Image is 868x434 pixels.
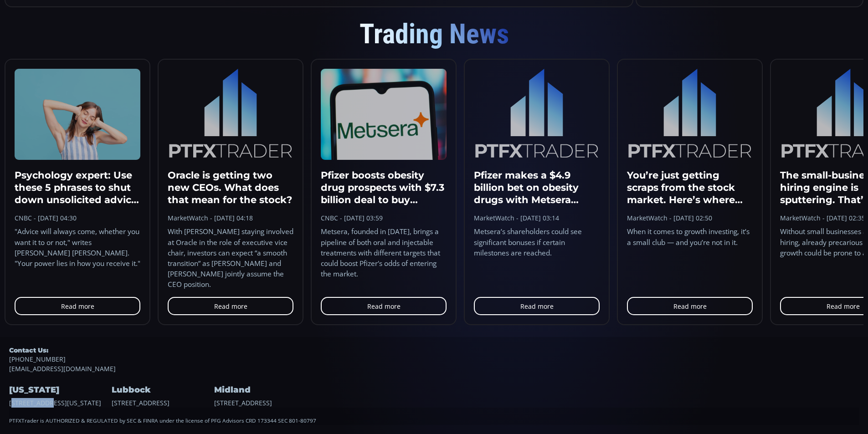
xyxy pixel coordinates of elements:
a: Read more [474,297,600,315]
div: With [PERSON_NAME] staying involved at Oracle in the role of executive vice chair, investors can ... [168,226,293,290]
button: 14:20:32 (UTC) [520,394,570,412]
div: MarketWatch - [DATE] 03:14 [474,213,600,223]
a: Read more [321,297,447,315]
div: auto [610,399,622,407]
div: MarketWatch - [DATE] 04:18 [168,213,293,223]
span: Trading News [360,18,509,50]
a: Read more [168,297,293,315]
div: Metsera’s shareholders could see significant bonuses if certain milestones are reached. [474,226,600,258]
div: 5y [33,399,40,407]
h5: Contact Us: [9,346,859,354]
div: C [215,22,219,29]
div: PTFXTrader is AUTHORIZED & REGULATED by SEC & FINRA under the license of PFG Advisors CRD 173344 ... [9,408,859,425]
div: Bitcoin [59,21,86,29]
div: Market open [93,21,101,29]
div: Volume [30,33,49,40]
div: BTC [30,21,44,29]
h3: Pfizer makes a $4.9 billion bet on obesity drugs with Metsera buyout deal [474,169,600,206]
div:  [8,122,15,130]
div: L [180,22,184,29]
div: 1d [103,399,110,407]
div: 3m [59,399,68,407]
div: H [144,22,149,29]
a: Read more [15,297,140,315]
h4: Lubbock [112,383,212,398]
div: Hide Drawings Toolbar [21,373,25,385]
a: [PHONE_NUMBER] [9,354,859,364]
img: 108201391-1758303477924-GettyImages-1505718633.jpg [15,69,140,160]
div: 115232.29 [114,22,142,29]
div: O [108,22,113,29]
div: 5d [90,399,97,407]
img: logo.c86ae0b5.svg [168,69,293,160]
div: MarketWatch - [DATE] 02:50 [627,213,753,223]
div: [STREET_ADDRESS][US_STATE] [9,373,109,407]
div: Toggle Percentage [579,394,591,412]
div: 1m [74,399,83,407]
div: CNBC - [DATE] 03:59 [321,213,447,223]
div: D [77,5,82,12]
div: When it comes to growth investing, it’s a small club — and you’re not in it. [627,226,753,247]
div: 1y [46,399,53,407]
div: 111800.00 [184,22,211,29]
div: CNBC - [DATE] 04:30 [15,213,140,223]
div: Go to [122,394,137,412]
img: logo.c86ae0b5.svg [474,69,600,160]
img: logo.c86ae0b5.svg [627,69,753,160]
div: [STREET_ADDRESS] [214,373,314,407]
h4: Midland [214,383,314,398]
div: Indicators [170,5,198,12]
div: 115379.25 [149,22,177,29]
div: Compare [123,5,149,12]
h3: Oracle is getting two new CEOs. What does that mean for the stock? [168,169,293,206]
div: 15.057K [53,33,75,40]
a: Read more [627,297,753,315]
div: log [595,399,603,407]
img: 108196250-1757438255413-gettyimages-2207639855-TFSPI_02042025-6095.jpeg [321,69,447,160]
h3: Psychology expert: Use these 5 phrases to shut down unsolicited advice every time [15,169,140,206]
h4: [US_STATE] [9,383,109,398]
div: −2073.83 (−1.80%) [250,22,300,29]
div: 113158.46 [219,22,247,29]
span: 14:20:32 (UTC) [523,399,567,407]
div: 1D [44,21,59,29]
div: [EMAIL_ADDRESS][DOMAIN_NAME] [9,346,859,373]
div: "Advice will always come, whether you want it to or not," writes [PERSON_NAME] [PERSON_NAME]. "Yo... [15,226,140,268]
div: Metsera, founded in [DATE], brings a pipeline of both oral and injectable treatments with differe... [321,226,447,279]
div: Toggle Auto Scale [606,394,625,412]
div: Toggle Log Scale [591,394,606,412]
h3: Pfizer boosts obesity drug prospects with $7.3 billion deal to buy Metsera [321,169,447,206]
h3: You’re just getting scraps from the stock market. Here’s where the big money is made. [627,169,753,206]
div: [STREET_ADDRESS] [112,373,212,407]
